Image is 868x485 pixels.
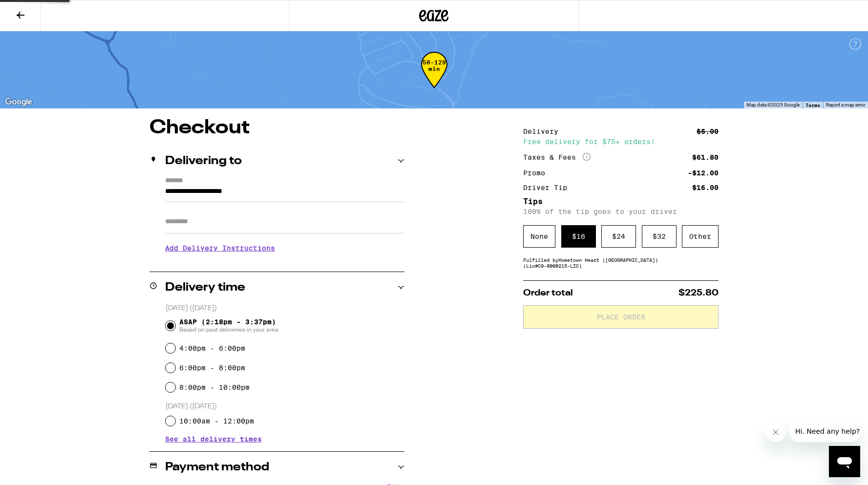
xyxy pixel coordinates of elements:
span: ASAP (2:18pm - 3:37pm) [179,318,278,334]
div: None [523,225,555,248]
div: $ 32 [642,225,677,248]
a: Terms [805,102,820,108]
div: $16.00 [692,184,719,191]
a: Open this area in Google Maps (opens a new window) [2,96,35,108]
p: We'll contact you at [PHONE_NUMBER] when we arrive [165,259,404,267]
span: Map data ©2025 Google [746,102,800,107]
p: [DATE] ([DATE]) [166,304,404,313]
a: Report a map error [826,102,865,107]
span: $225.80 [678,289,719,297]
div: Fulfilled by Hometown Heart ([GEOGRAPHIC_DATA]) (Lic# C9-0000215-LIC ) [523,257,719,269]
span: Place Order [597,314,645,320]
iframe: Button to launch messaging window [829,446,860,477]
iframe: Message from company [789,421,860,442]
h2: Delivery time [165,282,245,294]
button: See all delivery times [165,436,262,443]
div: $ 24 [601,225,636,248]
div: Promo [523,169,552,176]
label: 6:00pm - 8:00pm [179,364,245,372]
div: Free delivery for $75+ orders! [523,138,719,145]
button: Place Order [523,305,719,329]
div: Driver Tip [523,184,574,191]
label: 10:00am - 12:00pm [179,417,254,425]
iframe: Close message [766,422,785,442]
label: 4:00pm - 6:00pm [179,344,245,352]
p: 100% of the tip goes to your driver [523,208,719,215]
div: $61.80 [692,154,719,161]
label: 8:00pm - 10:00pm [179,383,250,391]
h2: Payment method [165,462,269,473]
img: Google [2,96,35,108]
div: Taxes & Fees [523,153,591,162]
div: $5.00 [697,128,719,135]
div: $ 16 [561,225,596,248]
h1: Checkout [149,118,404,138]
h3: Add Delivery Instructions [165,237,404,259]
span: Based on past deliveries in your area [179,326,278,334]
div: Other [682,225,719,248]
h2: Delivering to [165,155,242,167]
div: 50-129 min [421,59,447,96]
p: [DATE] ([DATE]) [166,402,404,411]
h5: Tips [523,198,719,206]
div: -$12.00 [688,169,719,176]
span: Order total [523,289,573,297]
div: Delivery [523,128,565,135]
